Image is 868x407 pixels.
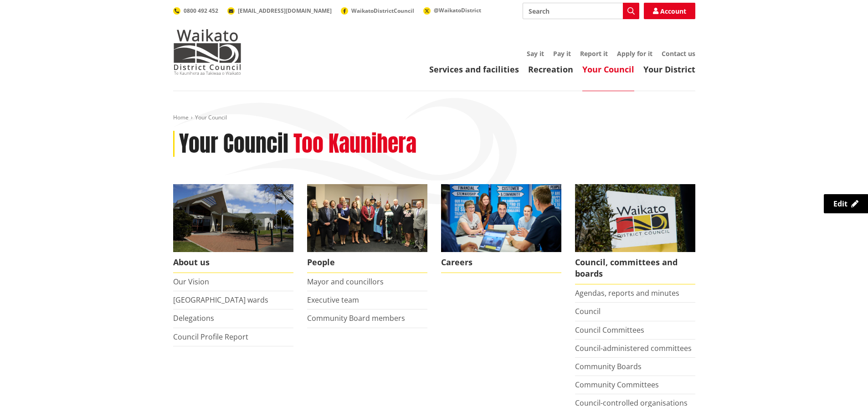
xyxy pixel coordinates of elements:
a: Council [575,306,601,316]
input: Search input [523,3,639,19]
a: WDC Building 0015 About us [173,184,293,273]
a: Say it [527,49,544,58]
a: Waikato-District-Council-sign Council, committees and boards [575,184,695,284]
a: Council Committees [575,325,644,335]
a: Contact us [662,49,695,58]
a: 0800 492 452 [173,7,218,15]
a: Recreation [528,64,573,75]
span: About us [173,252,293,273]
a: Your Council [582,64,634,75]
a: [GEOGRAPHIC_DATA] wards [173,295,268,305]
a: [EMAIL_ADDRESS][DOMAIN_NAME] [227,7,332,15]
a: Home [173,113,189,121]
a: 2022 Council People [307,184,427,273]
img: Waikato-District-Council-sign [575,184,695,252]
a: Services and facilities [429,64,519,75]
h1: Your Council [179,131,288,157]
a: Edit [824,194,868,213]
span: [EMAIL_ADDRESS][DOMAIN_NAME] [238,7,332,15]
nav: breadcrumb [173,114,695,122]
a: Mayor and councillors [307,277,384,287]
a: Council-administered committees [575,343,692,353]
span: @WaikatoDistrict [434,6,481,14]
a: Council Profile Report [173,332,248,342]
a: Our Vision [173,277,209,287]
a: Delegations [173,313,214,323]
a: @WaikatoDistrict [423,6,481,14]
a: Community Committees [575,380,659,390]
a: Apply for it [617,49,652,58]
a: Your District [643,64,695,75]
span: Careers [441,252,561,273]
span: Council, committees and boards [575,252,695,284]
img: WDC Building 0015 [173,184,293,252]
img: Waikato District Council - Te Kaunihera aa Takiwaa o Waikato [173,29,241,75]
a: Community Board members [307,313,405,323]
h2: Too Kaunihera [293,131,416,157]
a: Careers [441,184,561,273]
a: WaikatoDistrictCouncil [341,7,414,15]
span: People [307,252,427,273]
img: Office staff in meeting - Career page [441,184,561,252]
a: Community Boards [575,361,642,371]
a: Pay it [553,49,571,58]
span: Your Council [195,113,227,121]
img: 2022 Council [307,184,427,252]
a: Agendas, reports and minutes [575,288,679,298]
a: Account [644,3,695,19]
a: Executive team [307,295,359,305]
span: Edit [833,199,847,209]
span: 0800 492 452 [184,7,218,15]
span: WaikatoDistrictCouncil [351,7,414,15]
a: Report it [580,49,608,58]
